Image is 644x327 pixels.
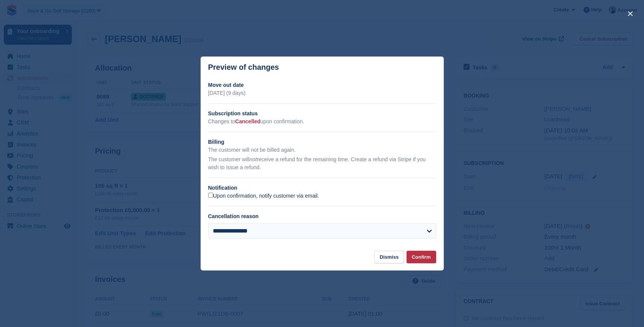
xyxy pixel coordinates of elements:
label: Upon confirmation, notify customer via email. [208,193,319,200]
p: The customer will not be billed again. [208,146,436,154]
p: [DATE] (9 days) [208,89,436,97]
button: close [624,8,636,20]
p: Preview of changes [208,63,279,72]
p: Changes to upon confirmation. [208,118,436,126]
input: Upon confirmation, notify customer via email. [208,193,213,198]
label: Cancellation reason [208,213,259,219]
h2: Subscription status [208,110,436,118]
button: Dismiss [374,251,404,263]
p: The customer will receive a refund for the remaining time. Create a refund via Stripe if you wish... [208,156,436,171]
h2: Notification [208,184,436,192]
button: Confirm [407,251,436,263]
span: Cancelled [235,118,260,124]
h2: Billing [208,138,436,146]
em: not [249,156,256,162]
h2: Move out date [208,81,436,89]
